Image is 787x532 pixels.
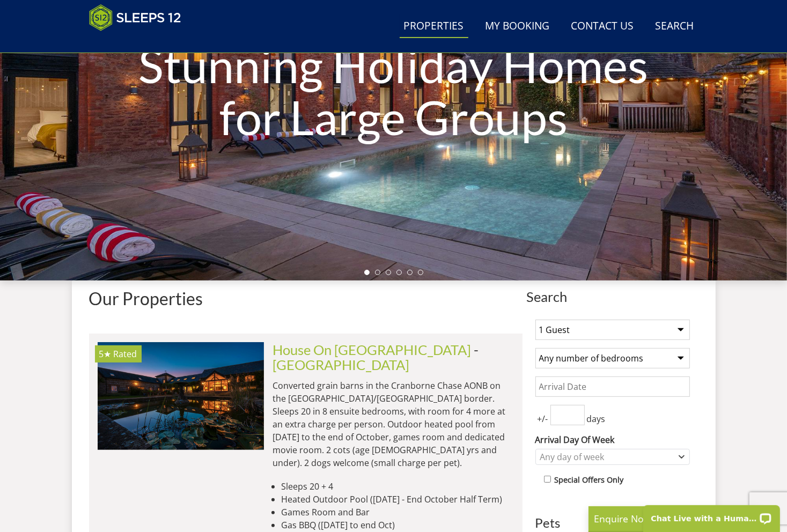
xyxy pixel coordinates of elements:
a: [GEOGRAPHIC_DATA] [273,357,409,373]
a: My Booking [481,14,554,39]
h3: Pets [535,516,690,530]
span: Search [527,289,698,304]
li: Heated Outdoor Pool ([DATE] - End October Half Term) [281,493,514,506]
span: Rated [114,348,137,360]
a: 5★ Rated [98,342,264,449]
a: Contact Us [567,14,638,39]
span: House On The Hill has a 5 star rating under the Quality in Tourism Scheme [99,348,112,360]
label: Special Offers Only [555,474,624,486]
a: Properties [400,14,468,39]
iframe: Customer reviews powered by Trustpilot [84,38,196,47]
li: Games Room and Bar [281,506,514,519]
img: Sleeps 12 [89,4,181,31]
li: Sleeps 20 + 4 [281,480,514,493]
p: Enquire Now [594,512,755,526]
span: +/- [535,412,550,425]
p: Converted grain barns in the Cranborne Chase AONB on the [GEOGRAPHIC_DATA]/[GEOGRAPHIC_DATA] bord... [273,379,514,469]
li: Gas BBQ ([DATE] to end Oct) [281,519,514,531]
input: Arrival Date [535,376,690,397]
a: Search [651,14,698,39]
div: Combobox [535,449,690,465]
h1: Stunning Holiday Homes for Large Groups [118,18,669,165]
h1: Our Properties [89,289,523,308]
div: Any day of week [538,451,676,463]
a: House On [GEOGRAPHIC_DATA] [273,342,471,358]
iframe: LiveChat chat widget [636,498,787,532]
img: house-on-the-hill-large-holiday-home-accommodation-wiltshire-sleeps-16.original.jpg [98,342,264,449]
span: - [273,342,479,373]
label: Arrival Day Of Week [535,433,690,446]
span: days [585,412,608,425]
